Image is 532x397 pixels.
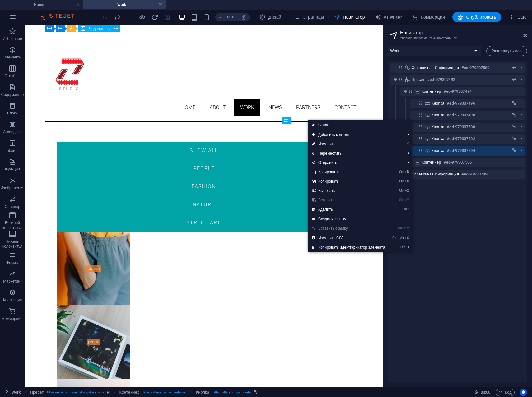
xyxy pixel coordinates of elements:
[511,147,517,154] button: link
[517,111,523,119] button: context-menu
[30,389,44,396] span: Щелкните, чтобы выбрать. Дважды щелкните, чтобы изменить
[511,100,517,107] button: link
[308,214,412,224] a: Создать ссылку
[474,389,491,396] h6: Время сеанса
[334,14,365,20] span: Навигатор
[398,236,404,240] i: Alt
[3,129,22,134] p: Аккордеон
[36,13,82,21] img: Editor Logo
[517,76,523,83] button: context-menu
[511,123,517,131] button: link
[399,170,404,174] i: Ctrl
[308,139,389,149] a: ⏎Изменить
[308,243,389,252] a: CtrlIКопировать идентификатор элемента
[400,30,527,35] h2: Навигатор
[511,76,517,83] button: preset
[308,233,389,243] a: CtrlAltCИзменить CSS
[485,390,486,395] span: :
[409,12,447,22] button: Коммерция
[412,172,459,177] span: Справочная информация
[308,158,403,167] a: Отправить
[5,73,21,78] p: Столбцы
[402,88,409,95] button: toggle-expand
[83,1,166,8] h4: Work
[412,77,425,82] span: Пресет
[372,12,404,22] button: AI Writer
[412,65,459,70] span: Справочная информация
[496,389,515,396] button: Код
[3,55,21,60] p: Элементы
[114,14,121,21] i: Повторить: Добавить элемент (Ctrl+Y, ⌘+Y)
[461,64,489,72] h6: #ed-979307580
[7,111,18,116] p: Блоки
[405,170,409,174] i: D
[432,101,444,106] span: Кнопка
[308,195,389,205] a: CtrlVВставить
[399,189,404,193] i: Ctrl
[5,148,20,153] p: Таблицы
[461,170,489,178] h6: #ed-979307490
[6,260,19,265] p: Формы
[517,100,523,107] button: context-menu
[3,36,22,41] p: Избранное
[486,46,527,56] button: Развернуть все
[5,204,20,209] p: Слайдер
[254,390,258,394] i: Этот элемент связан
[407,226,409,230] i: V
[142,389,186,396] span: . filter-gallery-trigger-container
[308,149,403,158] span: Переместить
[517,64,523,72] button: context-menu
[398,226,403,230] i: Ctrl
[114,13,121,21] button: redo
[332,12,367,22] button: Навигатор
[308,177,389,186] a: CtrlCКопировать
[511,111,517,119] button: link
[509,14,527,20] span: Еще
[447,111,475,119] h6: #ed-979307498
[517,147,523,154] button: context-menu
[498,389,512,396] span: Код
[511,135,517,142] button: link
[107,390,110,394] i: Этот элемент является настраиваемым пресетом
[308,167,389,177] a: CtrlDКопировать
[432,148,444,153] span: Кнопка
[447,147,475,154] h6: #ed-979307504
[225,13,235,21] h6: 100%
[375,14,402,20] span: AI Writer
[151,14,158,21] i: Перезагрузить страницу
[2,316,23,321] p: Коммерция
[432,124,444,129] span: Кнопка
[427,76,455,83] h6: #ed-979307492
[404,207,409,211] i: ⌦
[452,12,501,22] button: Опубликовать
[138,13,146,21] button: Нажмите здесь, чтобы выйти из режима предварительного просмотра и продолжить редактирование
[405,198,409,202] i: V
[447,135,475,142] h6: #ed-979307502
[399,179,404,183] i: Ctrl
[392,76,399,83] button: toggle-expand
[422,89,441,94] span: Контейнер
[447,123,475,131] h6: #ed-979307500
[511,64,517,72] button: preset
[257,12,286,22] button: Дизайн
[5,167,20,172] p: Функции
[308,205,389,214] a: ⌦Удалить
[406,245,409,249] i: I
[294,14,324,20] span: Страницы
[517,123,523,131] button: context-menu
[517,135,523,142] button: context-menu
[1,185,25,190] p: Изображения
[308,186,389,195] a: CtrlXВырезать
[46,389,104,396] span: . filter-instance .preset-filter-gallery-work
[3,279,21,284] p: Маркетинг
[400,245,405,249] i: Ctrl
[119,389,140,396] span: Щелкните, чтобы выбрать. Дважды щелкните, чтобы изменить
[447,100,475,107] h6: #ed-979307496
[212,389,252,396] span: . filter-gallery-trigger .center
[5,389,21,396] a: Щелкните для отмены выбора. Дважды щелкните, чтобы открыть Страницы
[30,389,258,396] nav: breadcrumb
[308,120,412,130] a: Стиль
[392,236,397,240] i: Ctrl
[215,13,237,21] button: 100%
[520,389,527,396] button: Usercentrics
